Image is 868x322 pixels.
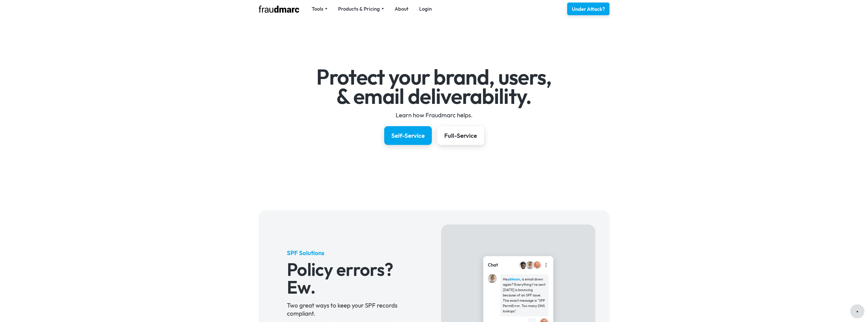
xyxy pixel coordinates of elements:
div: Two great ways to keep your SPF records compliant. [287,301,413,317]
div: Chat [488,262,498,268]
div: Full-Service [444,131,477,140]
h1: Protect your brand, users, & email deliverability. [287,67,581,106]
div: Under Attack? [572,6,605,13]
div: Products & Pricing [338,5,380,12]
h5: SPF Solutions [287,249,413,257]
a: About [395,5,409,12]
div: Tools [312,5,323,12]
div: Hey , is email down again? Everything I've sent [DATE] is bouncing because of an SPF issue. The e... [503,277,546,314]
div: Learn how Fraudmarc helps. [287,111,581,119]
strong: @team [509,277,520,281]
h3: Policy errors? Ew. [287,260,413,296]
a: Full-Service [437,126,484,145]
a: Under Attack? [567,3,610,15]
div: Self-Service [391,131,425,140]
a: Self-Service [384,126,432,145]
a: Login [419,5,432,12]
